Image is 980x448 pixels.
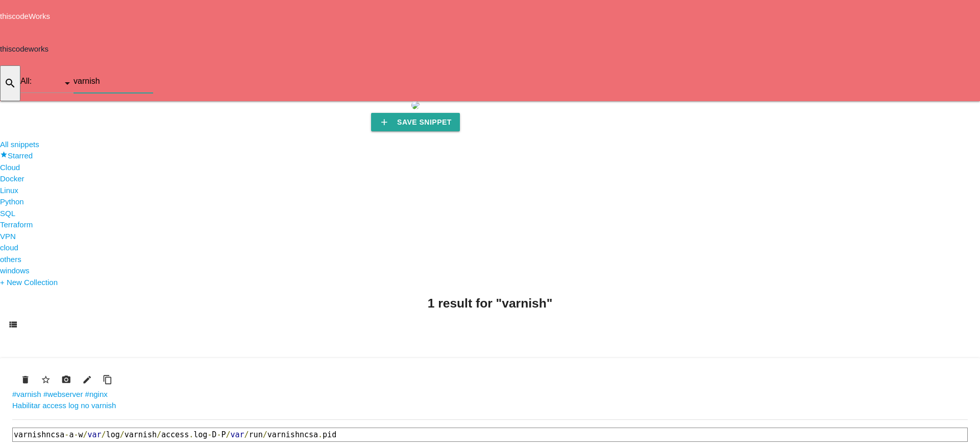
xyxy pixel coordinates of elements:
[82,370,92,389] i: edit
[249,430,263,439] span: run
[379,113,389,131] i: add
[193,430,207,439] span: log
[125,430,157,439] span: varnish
[33,370,51,389] a: Star snippet
[85,390,108,398] a: #nginx
[207,430,212,439] span: -
[103,370,113,389] i: content_copy
[106,430,120,439] span: log
[230,430,244,439] span: var
[212,430,216,439] span: D
[73,69,153,93] input: Search my snippets
[189,430,193,439] span: .
[157,430,161,439] span: /
[73,430,78,439] span: -
[74,370,92,389] a: edit
[161,430,189,439] span: access
[263,430,267,439] span: /
[12,401,116,410] a: Habilitar access log no varnish
[8,151,33,160] span: Starred
[43,390,83,398] a: #webserver
[428,296,553,310] b: 1 result for "varnish"
[78,430,83,439] span: w
[267,430,318,439] span: varnishncsa
[64,430,69,439] span: -
[371,113,460,131] a: addSave Snippet
[397,118,452,126] b: Save Snippet
[221,430,226,439] span: P
[94,370,113,389] a: Copy to Clipboard
[411,101,420,109] img: man-2.png
[83,430,87,439] span: /
[216,430,221,439] span: -
[12,390,41,398] a: #varnish
[323,430,336,439] span: pid
[244,430,249,439] span: /
[102,430,106,439] span: /
[12,370,31,389] a: delete
[120,430,125,439] span: /
[69,430,73,439] span: a
[29,12,50,20] span: Works
[20,370,31,389] i: delete
[318,430,323,439] span: .
[8,315,18,334] i: view_list
[14,430,64,439] span: varnishncsa
[226,430,230,439] span: /
[4,67,16,100] i: search
[41,370,51,389] i: star_border
[53,370,71,389] a: photo_camera
[61,370,71,389] i: photo_camera
[88,430,102,439] span: var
